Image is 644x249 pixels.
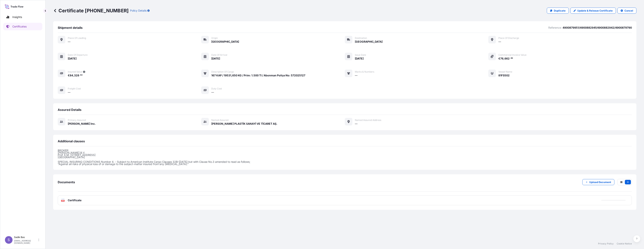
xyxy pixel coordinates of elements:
[58,139,85,143] span: Additional clauses
[355,70,374,73] span: Marks & Numbers
[58,26,83,30] span: Shipment details
[498,74,510,77] span: 81FS502
[12,25,27,28] p: Certificates
[355,40,383,44] span: [GEOGRAPHIC_DATA]
[68,57,77,60] span: [DATE]
[8,238,10,242] span: S
[563,26,632,30] p: 4900879951/4900882941/4900882942/4900879790
[355,74,358,77] span: —
[68,119,86,122] span: Primary assured
[211,119,228,122] span: Named Assured
[570,8,616,14] a: Update & Reissue Certificate
[53,8,129,14] p: Certificate [PHONE_NUMBER]
[498,57,500,60] span: €
[79,74,80,76] span: .
[68,122,96,126] span: [PERSON_NAME] Inc.
[68,87,81,90] span: Freight Cost
[598,242,614,245] a: Privacy Policy
[211,40,239,44] span: [GEOGRAPHIC_DATA]
[14,236,38,239] p: Sadik Bas
[589,180,611,184] p: Upload Document
[511,58,513,59] span: 30
[617,8,636,14] button: Cancel
[498,70,512,73] span: Vessel Name
[73,74,74,77] span: ,
[547,8,569,14] a: Duplicate
[624,9,633,13] p: Cancel
[14,240,38,244] p: [EMAIL_ADDRESS][DOMAIN_NAME]
[504,57,510,60] span: 662
[74,74,79,77] span: 328
[211,90,214,94] span: —
[68,37,86,40] span: Place of Loading
[70,74,73,77] span: 84
[58,108,81,112] span: Assured Details
[498,53,526,56] span: Commercial Invoice Value
[211,74,305,77] span: 167 KAP / 19531,650 KG / Prim: 1.500 Tl / Abonman Poliçe No: 572025127
[12,15,22,19] p: Insights
[68,74,70,77] span: €
[355,119,381,122] span: Named Assured Address
[68,90,70,94] span: —
[68,70,82,73] span: Insured Value
[510,58,510,59] span: .
[577,9,613,13] p: Update & Reissue Certificate
[68,198,81,202] span: Certificate
[617,242,632,245] a: Cookie Notice
[211,53,227,56] span: Date of arrival
[498,40,501,44] span: —
[548,26,562,30] p: Reference:
[211,122,277,126] span: [PERSON_NAME] PLASTİK SANAYİ VE TİCARET AŞ.
[355,57,364,60] span: [DATE]
[68,40,70,44] span: —
[62,200,64,201] text: PDF
[554,9,566,13] p: Duplicate
[68,53,88,56] span: Date of departure
[211,57,220,60] span: [DATE]
[582,179,614,185] button: Upload Document
[500,57,504,60] span: 76
[58,180,75,184] span: Documents
[80,74,82,76] span: 53
[355,53,366,56] span: Issue Date
[3,23,42,30] a: Certificates
[211,87,222,90] span: Duty Cost
[211,37,218,40] span: Origin
[355,37,367,40] span: Destination
[3,13,42,21] a: Insights
[498,37,519,40] span: Place of discharge
[211,70,234,73] span: Description of cargo
[355,122,358,126] span: —
[58,149,632,165] p: BROKER: [PERSON_NAME] B.V. Prof. E.M. [STREET_ADDRESS] [GEOGRAPHIC_DATA] SPECIAL INSURING CONDITI...
[504,57,504,60] span: ,
[130,9,147,13] p: Policy Details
